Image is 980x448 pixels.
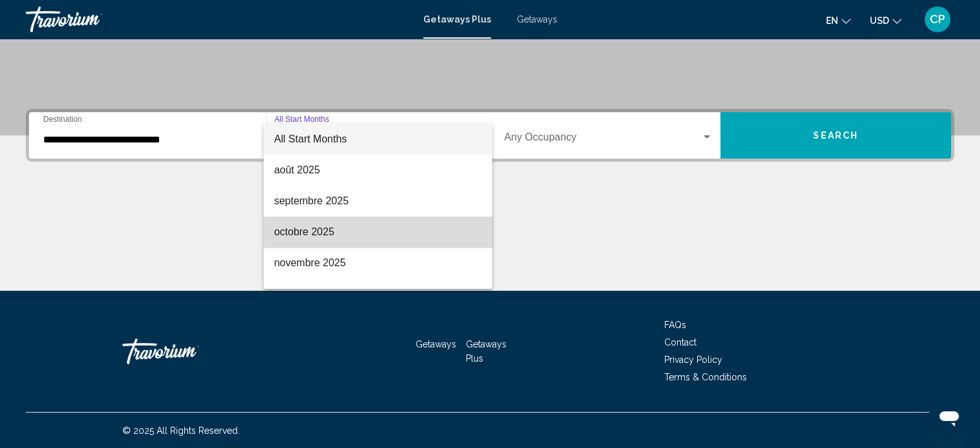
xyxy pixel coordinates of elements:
span: novembre 2025 [274,248,482,278]
iframe: Bouton de lancement de la fenêtre de messagerie [928,396,970,438]
span: décembre 2025 [274,278,482,309]
span: All Start Months [274,133,347,144]
span: septembre 2025 [274,186,482,217]
span: août 2025 [274,155,482,186]
span: octobre 2025 [274,217,482,248]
